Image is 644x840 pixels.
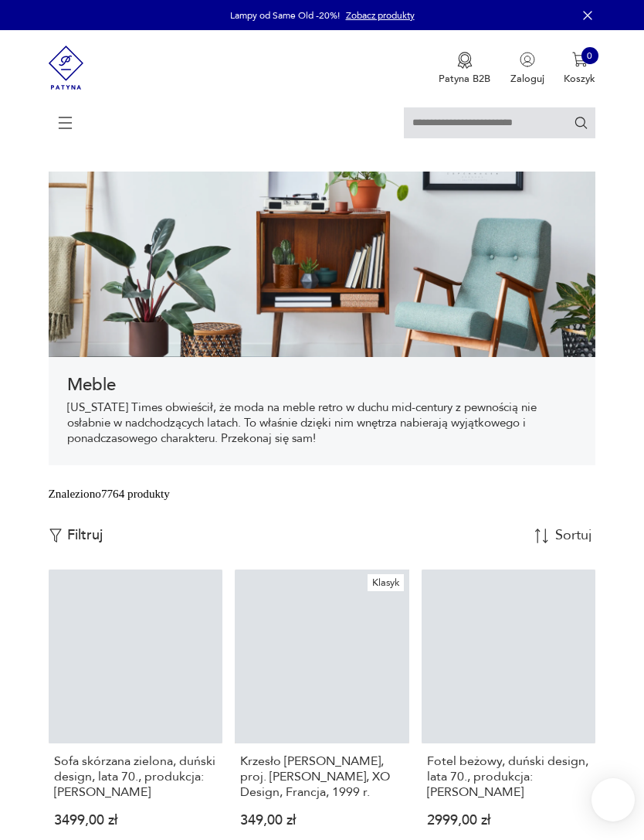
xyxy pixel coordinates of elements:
[49,527,103,544] button: Filtruj
[49,172,596,357] img: Meble
[49,30,84,105] img: Patyna - sklep z meblami i dekoracjami vintage
[427,815,590,827] p: 2999,00 zł
[439,72,490,86] p: Patyna B2B
[49,485,170,502] div: Znaleziono 7764 produkty
[564,52,595,86] button: 0Koszyk
[54,753,217,800] h3: Sofa skórzana zielona, duński design, lata 70., produkcja: [PERSON_NAME]
[427,753,590,800] h3: Fotel beżowy, duński design, lata 70., produkcja: [PERSON_NAME]
[346,9,415,22] a: Zobacz produkty
[520,52,535,67] img: Ikonka użytkownika
[572,52,588,67] img: Ikona koszyka
[591,778,635,821] iframe: Smartsupp widget button
[240,753,403,800] h3: Krzesło [PERSON_NAME], proj. [PERSON_NAME], XO Design, Francja, 1999 r.
[230,9,340,22] p: Lampy od Same Old -20%!
[555,529,594,542] div: Sortuj według daty dodania
[564,72,595,86] p: Koszyk
[581,47,598,64] div: 0
[67,376,578,394] h1: Meble
[67,400,578,447] p: [US_STATE] Times obwieścił, że moda na meble retro w duchu mid-century z pewnością nie osłabnie w...
[439,52,490,86] button: Patyna B2B
[574,115,588,130] button: Szukaj
[439,52,490,86] a: Ikona medaluPatyna B2B
[240,815,403,827] p: 349,00 zł
[54,815,217,827] p: 3499,00 zł
[67,527,103,544] p: Filtruj
[49,529,63,542] img: Ikonka filtrowania
[457,52,473,69] img: Ikona medalu
[510,52,544,86] button: Zaloguj
[510,72,544,86] p: Zaloguj
[534,529,549,543] img: Sort Icon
